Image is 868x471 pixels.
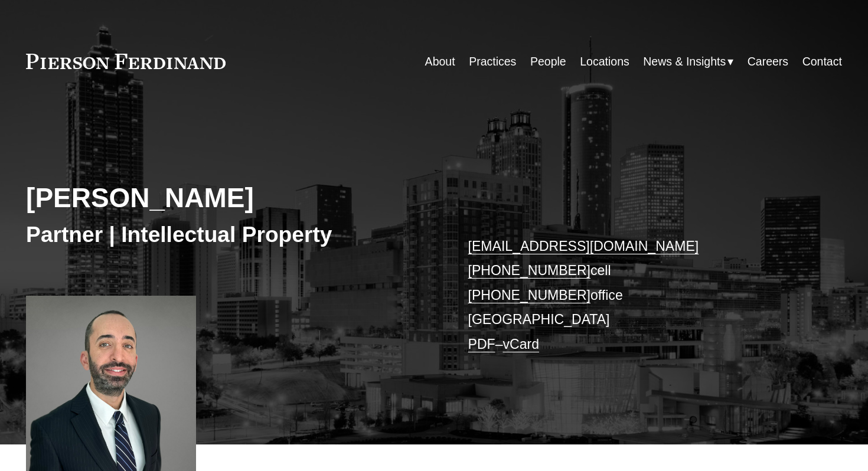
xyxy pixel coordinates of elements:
a: folder dropdown [643,50,733,73]
a: PDF [468,336,495,352]
p: cell office [GEOGRAPHIC_DATA] – [468,234,808,357]
a: People [530,50,566,73]
a: Contact [802,50,842,73]
a: Practices [469,50,516,73]
a: [PHONE_NUMBER] [468,287,590,303]
a: About [425,50,455,73]
h3: Partner | Intellectual Property [26,221,434,248]
a: [PHONE_NUMBER] [468,263,590,278]
a: Locations [580,50,629,73]
span: News & Insights [643,51,726,72]
a: [EMAIL_ADDRESS][DOMAIN_NAME] [468,238,699,254]
a: vCard [503,336,539,352]
a: Careers [748,50,788,73]
h2: [PERSON_NAME] [26,182,434,215]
